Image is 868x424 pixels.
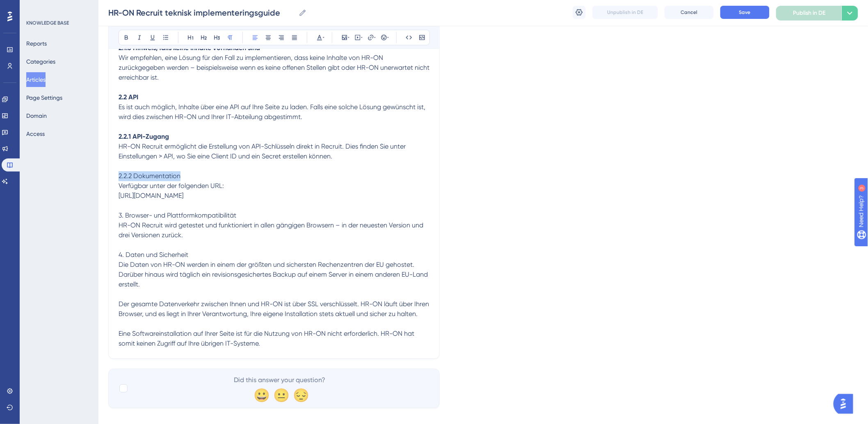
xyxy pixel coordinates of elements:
span: Der gesamte Datenverkehr zwischen Ihnen und HR-ON ist über SSL verschlüsselt. HR-ON läuft über Ih... [119,300,431,318]
span: Eine Softwareinstallation auf Ihrer Seite ist für die Nutzung von HR-ON nicht erforderlich. HR-ON... [119,330,416,347]
button: Access [26,126,45,141]
div: 3 [57,4,59,11]
span: 4. Daten und Sicherheit [119,251,188,259]
span: Cancel [681,9,698,16]
span: Need Help? [19,2,51,12]
span: Save [739,9,751,16]
span: Verfügbar unter der folgenden URL: [119,182,224,190]
div: KNOWLEDGE BASE [26,20,69,26]
strong: 2.2 API [119,93,138,101]
strong: 2.2.1 API-Zugang [119,133,169,140]
span: Unpublish in DE [607,9,643,16]
button: Articles [26,72,46,87]
span: 3. Browser- und Plattformkompatibilität [119,211,236,219]
span: Publish in DE [793,8,826,18]
span: Es ist auch möglich, Inhalte über eine API auf Ihre Seite zu laden. Falls eine solche Lösung gewü... [119,103,427,121]
span: HR-ON Recruit wird getestet und funktioniert in allen gängigen Browsern – in der neuesten Version... [119,221,425,239]
span: 2.2.2 Dokumentation [119,172,180,180]
input: Article Name [108,7,295,18]
span: Wir empfehlen, eine Lösung für den Fall zu implementieren, dass keine Inhalte von HR-ON zurückgeg... [119,54,431,81]
button: Page Settings [26,90,62,105]
button: Cancel [665,6,714,19]
span: HR-ON Recruit ermöglicht die Erstellung von API-Schlüsseln direkt in Recruit. Dies finden Sie unt... [119,142,407,160]
span: [URL][DOMAIN_NAME] [119,192,183,199]
button: Domain [26,108,47,123]
button: Reports [26,36,47,51]
button: Categories [26,54,55,69]
span: Did this answer your question? [234,375,326,385]
button: Unpublish in DE [592,6,658,19]
button: Save [720,6,770,19]
iframe: UserGuiding AI Assistant Launcher [834,392,858,416]
span: Die Daten von HR-ON werden in einem der größten und sichersten Rechenzentren der EU gehostet. Dar... [119,261,429,288]
button: Publish in DE [776,6,842,21]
